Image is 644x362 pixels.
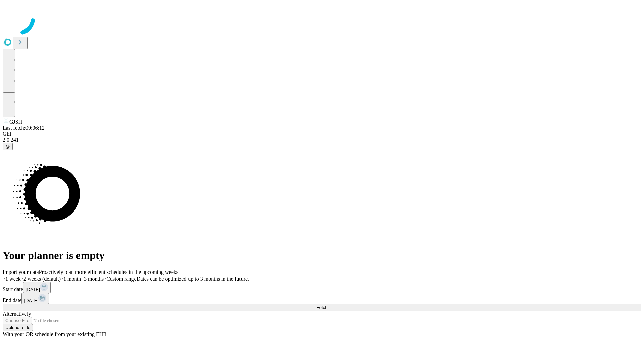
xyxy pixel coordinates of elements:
[3,311,31,317] span: Alternatively
[3,282,641,293] div: Start date
[3,324,33,331] button: Upload a file
[3,269,39,275] span: Import your data
[23,282,51,293] button: [DATE]
[3,125,45,131] span: Last fetch: 09:06:12
[106,276,136,282] span: Custom range
[5,144,10,149] span: @
[23,276,61,282] span: 2 weeks (default)
[3,304,641,311] button: Fetch
[5,276,21,282] span: 1 week
[316,305,327,310] span: Fetch
[21,293,49,304] button: [DATE]
[3,137,641,143] div: 2.0.241
[24,298,38,303] span: [DATE]
[3,249,641,262] h1: Your planner is empty
[137,276,249,282] span: Dates can be optimized up to 3 months in the future.
[84,276,104,282] span: 3 months
[39,269,180,275] span: Proactively plan more efficient schedules in the upcoming weeks.
[3,131,641,137] div: GEI
[26,287,40,292] span: [DATE]
[3,331,107,337] span: With your OR schedule from your existing EHR
[3,293,641,304] div: End date
[63,276,81,282] span: 1 month
[3,143,13,150] button: @
[9,119,22,125] span: GJSH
